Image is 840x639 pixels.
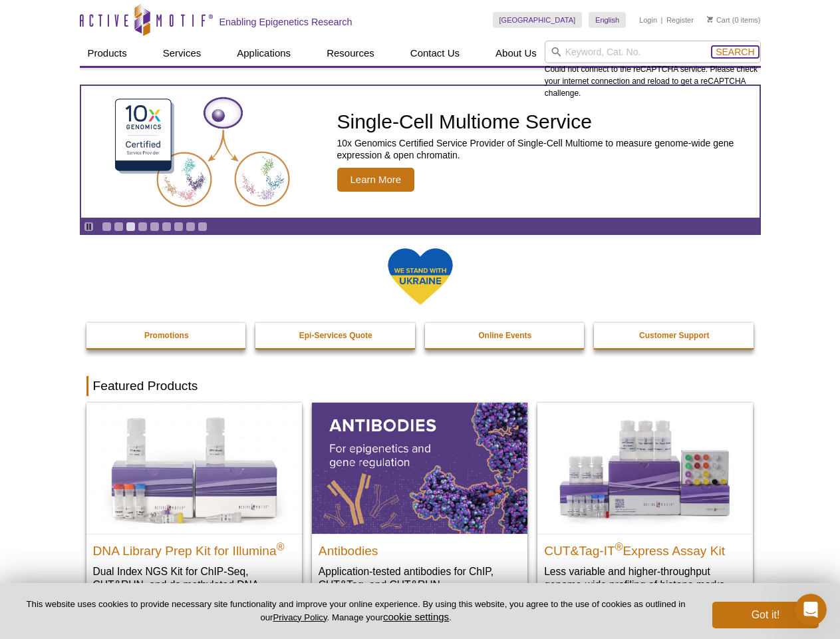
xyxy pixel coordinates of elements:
a: Privacy Policy [273,612,327,622]
a: Services [155,41,210,66]
p: Less variable and higher-throughput genome-wide profiling of histone marks​. [544,564,746,592]
a: Toggle autoplay [84,222,94,232]
a: Online Events [425,323,586,348]
a: Go to slide 3 [126,222,136,232]
button: cookie settings [383,611,449,622]
a: Go to slide 7 [174,222,184,232]
a: Contact Us [402,41,468,66]
strong: Epi-Services Quote [299,331,372,340]
img: DNA Library Prep Kit for Illumina [86,403,302,533]
a: English [589,12,626,28]
sup: ® [277,540,285,552]
a: Customer Support [594,323,755,348]
a: Go to slide 6 [162,222,172,232]
span: Search [716,47,754,57]
iframe: Intercom live chat [795,594,827,626]
a: Go to slide 9 [198,222,208,232]
a: Go to slide 1 [102,222,112,232]
button: Got it! [712,602,819,628]
a: DNA Library Prep Kit for Illumina DNA Library Prep Kit for Illumina® Dual Index NGS Kit for ChIP-... [86,403,302,618]
img: Single-Cell Multiome Service [102,91,302,213]
button: Search [712,46,758,58]
img: We Stand With Ukraine [387,247,454,306]
li: | [661,12,663,28]
span: Learn More [337,168,415,192]
article: Single-Cell Multiome Service [81,86,760,218]
h2: Antibodies [319,538,521,558]
li: (0 items) [707,12,761,28]
a: Epi-Services Quote [255,323,416,348]
a: Single-Cell Multiome Service Single-Cell Multiome Service 10x Genomics Certified Service Provider... [81,86,760,218]
input: Keyword, Cat. No. [545,41,761,63]
a: [GEOGRAPHIC_DATA] [493,12,583,28]
img: Your Cart [707,16,713,23]
a: Resources [319,41,382,66]
p: This website uses cookies to provide necessary site functionality and improve your online experie... [21,598,690,624]
a: Register [666,15,694,25]
p: Dual Index NGS Kit for ChIP-Seq, CUT&RUN, and ds methylated DNA assays. [93,564,295,605]
strong: Customer Support [639,331,709,340]
a: Go to slide 8 [186,222,196,232]
strong: Online Events [478,331,531,340]
div: Could not connect to the reCAPTCHA service. Please check your internet connection and reload to g... [545,41,761,99]
h2: Featured Products [86,376,754,396]
a: Cart [707,15,730,25]
a: Promotions [86,323,247,348]
h2: DNA Library Prep Kit for Illumina [93,538,295,558]
h2: Enabling Epigenetics Research [219,16,352,28]
p: Application-tested antibodies for ChIP, CUT&Tag, and CUT&RUN. [319,564,521,592]
a: About Us [488,41,545,66]
sup: ® [615,540,623,552]
a: Applications [229,41,299,66]
a: Go to slide 5 [150,222,160,232]
a: CUT&Tag-IT® Express Assay Kit CUT&Tag-IT®Express Assay Kit Less variable and higher-throughput ge... [537,403,753,604]
a: Go to slide 2 [114,222,124,232]
h2: CUT&Tag-IT Express Assay Kit [544,538,746,558]
h2: Single-Cell Multiome Service [337,112,753,132]
p: 10x Genomics Certified Service Provider of Single-Cell Multiome to measure genome-wide gene expre... [337,137,753,161]
a: All Antibodies Antibodies Application-tested antibodies for ChIP, CUT&Tag, and CUT&RUN. [312,403,527,604]
a: Go to slide 4 [138,222,148,232]
a: Login [639,15,657,25]
img: CUT&Tag-IT® Express Assay Kit [537,403,753,533]
img: All Antibodies [312,403,527,533]
a: Products [80,41,135,66]
strong: Promotions [144,331,189,340]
